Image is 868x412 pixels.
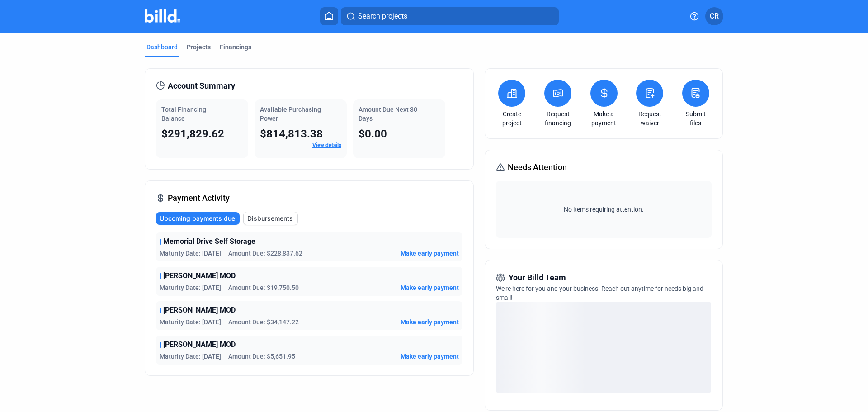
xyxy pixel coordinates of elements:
button: Make early payment [401,283,459,292]
span: CR [710,11,719,22]
span: Amount Due: $19,750.50 [228,283,299,292]
span: Total Financing Balance [161,106,206,122]
span: Amount Due: $34,147.22 [228,317,299,327]
span: Amount Due: $228,837.62 [228,249,302,258]
span: Available Purchasing Power [260,106,321,122]
div: loading [496,302,711,393]
span: $814,813.38 [260,128,323,140]
span: Maturity Date: [DATE] [160,249,221,258]
span: Maturity Date: [DATE] [160,317,221,327]
a: View details [312,142,341,148]
a: Make a payment [588,109,620,128]
button: Make early payment [401,352,459,361]
span: Payment Activity [168,192,230,204]
span: $291,829.62 [161,128,224,140]
a: Request waiver [634,109,665,128]
div: Dashboard [146,43,178,52]
button: Search projects [341,7,559,25]
button: Make early payment [401,317,459,327]
span: [PERSON_NAME] MOD [163,305,236,316]
button: CR [705,7,723,25]
span: [PERSON_NAME] MOD [163,270,236,281]
span: Maturity Date: [DATE] [160,283,221,292]
span: Needs Attention [508,161,567,174]
span: We're here for you and your business. Reach out anytime for needs big and small! [496,285,703,301]
span: Upcoming payments due [160,214,235,223]
span: Memorial Drive Self Storage [163,236,255,247]
a: Request financing [542,109,574,128]
div: Projects [187,43,211,52]
span: No items requiring attention. [500,205,708,214]
span: Your Billd Team [509,271,566,284]
span: Amount Due Next 30 Days [359,106,417,122]
span: Search projects [358,11,407,22]
span: Maturity Date: [DATE] [160,352,221,361]
button: Make early payment [401,249,459,258]
a: Submit files [680,109,712,128]
span: Account Summary [168,80,235,92]
span: Disbursements [247,214,293,223]
span: Amount Due: $5,651.95 [228,352,295,361]
button: Disbursements [243,212,298,225]
div: Financings [220,43,251,52]
span: $0.00 [359,128,387,140]
a: Create project [496,109,528,128]
img: Billd Company Logo [145,9,180,23]
span: [PERSON_NAME] MOD [163,339,236,350]
button: Upcoming payments due [156,212,240,225]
